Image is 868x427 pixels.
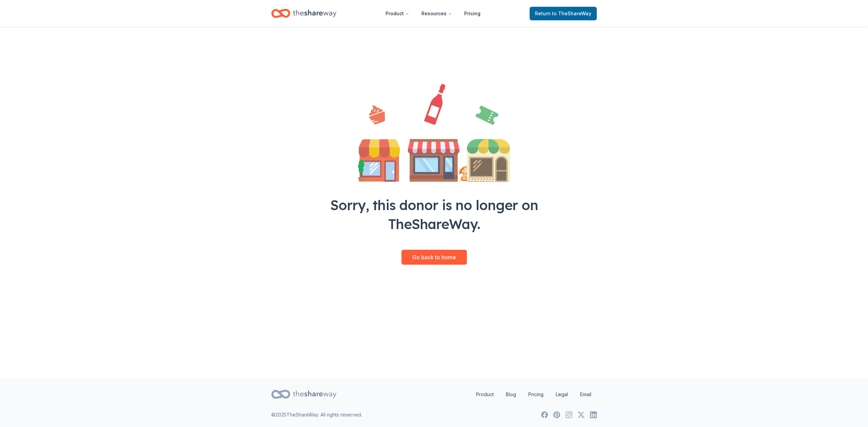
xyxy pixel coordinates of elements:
[271,411,362,419] p: © 2025 TheShareWay. All rights reserved.
[575,388,597,401] a: Email
[401,250,467,265] a: Go back to home
[315,196,553,233] div: Sorry, this donor is no longer on TheShareWay.
[500,388,521,401] a: Blog
[550,388,573,401] a: Legal
[471,388,499,401] a: Product
[380,7,415,20] button: Product
[358,84,510,182] img: Illustration for landing page
[523,388,549,401] a: Pricing
[271,5,336,21] a: Home
[530,7,597,20] a: Returnto TheShareWay
[535,9,591,18] span: Return
[552,11,591,16] span: to TheShareWay
[380,5,486,21] nav: Main
[416,7,457,20] button: Resources
[459,7,486,20] a: Pricing
[471,388,597,401] nav: quick links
